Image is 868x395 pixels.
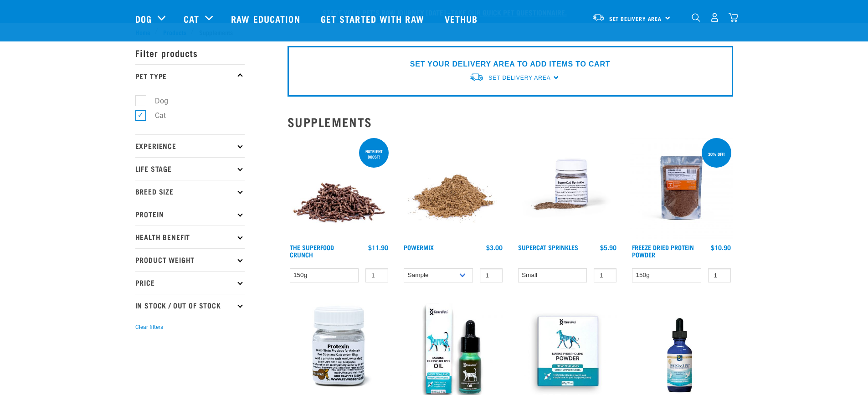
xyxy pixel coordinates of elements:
img: Plastic Container of SuperCat Sprinkles With Product Shown Outside Of The Bottle [516,136,619,240]
p: Pet Type [135,64,245,87]
p: Price [135,271,245,294]
div: nutrient boost! [359,144,389,164]
img: home-icon@2x.png [729,13,738,22]
div: $11.90 [368,244,388,251]
span: Set Delivery Area [609,17,662,20]
span: Set Delivery Area [488,75,550,81]
a: Powermix [404,246,434,249]
h2: Supplements [288,115,733,129]
p: Breed Size [135,180,245,203]
div: 30% off! [704,147,729,161]
p: SET YOUR DELIVERY AREA TO ADD ITEMS TO CART [410,59,610,70]
p: Experience [135,134,245,157]
a: Raw Education [222,0,311,37]
img: user.png [710,13,719,22]
p: Product Weight [135,248,245,271]
img: home-icon-1@2x.png [692,13,700,22]
img: FD Protein Powder [630,136,733,240]
a: Vethub [436,0,489,37]
a: Supercat Sprinkles [518,246,578,249]
input: 1 [365,268,388,282]
p: Life Stage [135,157,245,180]
img: van-moving.png [592,13,605,21]
button: Clear filters [135,323,163,331]
img: 1311 Superfood Crunch 01 [288,136,391,240]
img: Pile Of PowerMix For Pets [401,136,505,240]
img: van-moving.png [469,72,484,82]
div: $10.90 [711,244,731,251]
div: $3.00 [486,244,503,251]
p: Health Benefit [135,226,245,248]
label: Dog [140,95,172,107]
div: $5.90 [600,244,616,251]
input: 1 [708,268,731,282]
a: Freeze Dried Protein Powder [632,246,694,256]
p: In Stock / Out Of Stock [135,294,245,317]
a: Dog [135,12,152,26]
p: Protein [135,203,245,226]
a: Get started with Raw [312,0,436,37]
a: Cat [184,12,199,26]
p: Filter products [135,41,245,64]
input: 1 [594,268,616,282]
input: 1 [480,268,503,282]
label: Cat [140,110,169,121]
a: The Superfood Crunch [290,246,334,256]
